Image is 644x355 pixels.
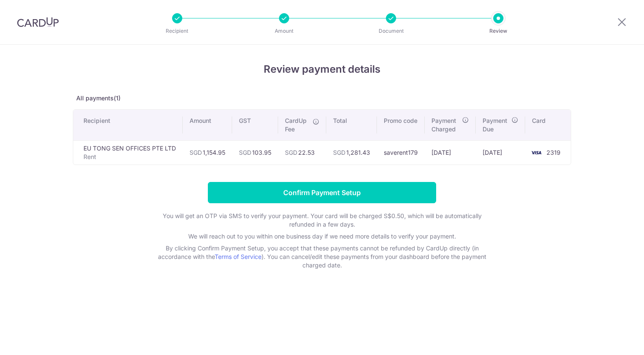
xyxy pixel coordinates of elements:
[546,149,561,156] span: 2319
[333,149,345,156] span: SGD
[326,140,377,165] td: 1,281.43
[208,182,436,203] input: Confirm Payment Setup
[73,94,571,102] p: All payments(1)
[285,149,297,156] span: SGD
[73,110,183,140] th: Recipient
[285,116,308,133] span: CardUp Fee
[377,110,425,140] th: Promo code
[525,110,571,140] th: Card
[467,27,530,35] p: Review
[359,27,423,35] p: Document
[83,153,176,161] p: Rent
[326,110,377,140] th: Total
[476,140,525,165] td: [DATE]
[73,62,571,77] h4: Review payment details
[431,116,460,133] span: Payment Charged
[183,140,232,165] td: 1,154.95
[425,140,476,165] td: [DATE]
[239,149,251,156] span: SGD
[278,140,326,165] td: 22.53
[17,17,59,27] img: CardUp
[253,27,316,35] p: Amount
[377,140,425,165] td: saverent179
[483,116,509,133] span: Payment Due
[215,253,262,260] a: Terms of Service
[73,140,183,165] td: EU TONG SEN OFFICES PTE LTD
[528,148,545,158] img: <span class="translation_missing" title="translation missing: en.account_steps.new_confirm_form.b...
[232,140,278,165] td: 103.95
[152,212,492,229] p: You will get an OTP via SMS to verify your payment. Your card will be charged S$0.50, which will ...
[183,110,232,140] th: Amount
[152,232,492,241] p: We will reach out to you within one business day if we need more details to verify your payment.
[232,110,278,140] th: GST
[190,149,202,156] span: SGD
[152,244,492,270] p: By clicking Confirm Payment Setup, you accept that these payments cannot be refunded by CardUp di...
[146,27,209,35] p: Recipient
